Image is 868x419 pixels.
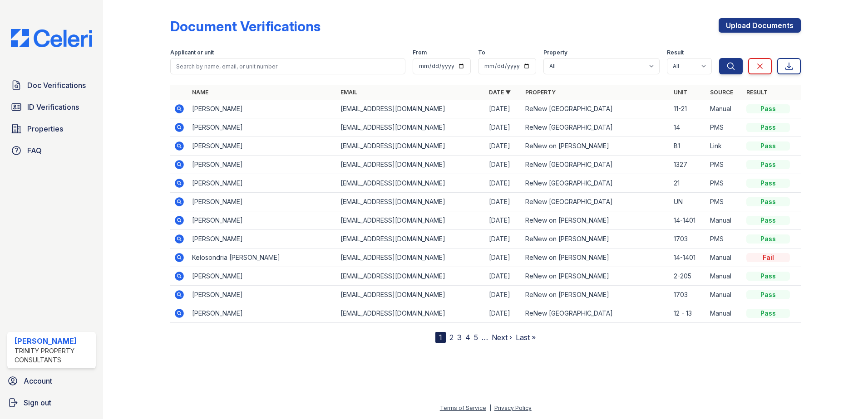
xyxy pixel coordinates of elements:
td: 14-1401 [670,248,706,267]
div: Trinity Property Consultants [15,346,92,365]
a: 5 [474,333,478,342]
td: [EMAIL_ADDRESS][DOMAIN_NAME] [337,211,485,230]
img: CE_Logo_Blue-a8612792a0a2168367f1c8372b55b34899dd931a85d93a1a3d3e32e68fde9ad4.png [4,29,99,47]
td: ReNew [GEOGRAPHIC_DATA] [522,193,670,211]
td: Manual [706,211,743,230]
td: [PERSON_NAME] [188,211,337,230]
td: 2-205 [670,267,706,286]
div: Pass [746,197,790,206]
td: ReNew on [PERSON_NAME] [522,286,670,304]
div: Document Verifications [170,18,321,34]
td: 1703 [670,230,706,248]
td: [DATE] [485,193,522,211]
td: [PERSON_NAME] [188,174,337,193]
td: [DATE] [485,286,522,304]
label: Result [667,49,684,56]
a: Source [710,89,733,96]
td: [PERSON_NAME] [188,137,337,156]
a: Account [4,372,99,390]
span: FAQ [27,145,42,156]
td: [EMAIL_ADDRESS][DOMAIN_NAME] [337,230,485,248]
label: Property [543,49,567,56]
td: Manual [706,100,743,118]
label: To [478,49,485,56]
a: Unit [674,89,687,96]
td: 1703 [670,286,706,304]
a: Name [192,89,208,96]
td: [DATE] [485,137,522,156]
a: FAQ [7,141,96,160]
a: Date ▼ [489,89,511,96]
span: ID Verifications [27,102,79,112]
a: Next › [492,333,512,342]
td: [PERSON_NAME] [188,230,337,248]
td: Link [706,137,743,156]
td: [EMAIL_ADDRESS][DOMAIN_NAME] [337,118,485,137]
td: ReNew on [PERSON_NAME] [522,211,670,230]
td: [EMAIL_ADDRESS][DOMAIN_NAME] [337,137,485,156]
td: PMS [706,156,743,174]
span: … [482,332,488,343]
a: ID Verifications [7,98,96,116]
input: Search by name, email, or unit number [170,58,405,74]
td: [EMAIL_ADDRESS][DOMAIN_NAME] [337,100,485,118]
td: PMS [706,193,743,211]
td: ReNew on [PERSON_NAME] [522,230,670,248]
td: [DATE] [485,174,522,193]
td: [DATE] [485,267,522,286]
td: Kelosondria [PERSON_NAME] [188,248,337,267]
div: Pass [746,123,790,132]
a: Terms of Service [440,404,486,411]
td: [PERSON_NAME] [188,118,337,137]
td: [EMAIL_ADDRESS][DOMAIN_NAME] [337,174,485,193]
td: [PERSON_NAME] [188,100,337,118]
td: PMS [706,118,743,137]
td: 14-1401 [670,211,706,230]
td: 14 [670,118,706,137]
a: Last » [516,333,536,342]
td: [DATE] [485,118,522,137]
td: [DATE] [485,230,522,248]
label: Applicant or unit [170,49,214,56]
td: [EMAIL_ADDRESS][DOMAIN_NAME] [337,304,485,323]
span: Doc Verifications [27,80,86,91]
div: Pass [746,104,790,113]
td: [EMAIL_ADDRESS][DOMAIN_NAME] [337,193,485,211]
td: 1327 [670,156,706,174]
td: PMS [706,174,743,193]
td: ReNew [GEOGRAPHIC_DATA] [522,174,670,193]
td: ReNew [GEOGRAPHIC_DATA] [522,118,670,137]
td: [DATE] [485,211,522,230]
a: Email [340,89,357,96]
div: Pass [746,216,790,225]
div: Pass [746,179,790,188]
td: [EMAIL_ADDRESS][DOMAIN_NAME] [337,286,485,304]
a: Result [746,89,768,96]
div: Pass [746,160,790,169]
div: Pass [746,272,790,281]
td: Manual [706,248,743,267]
td: B1 [670,137,706,156]
span: Account [24,375,52,386]
td: [PERSON_NAME] [188,156,337,174]
td: UN [670,193,706,211]
td: [DATE] [485,304,522,323]
td: PMS [706,230,743,248]
a: Privacy Policy [494,404,532,411]
span: Properties [27,123,63,134]
a: Upload Documents [719,18,801,33]
label: From [413,49,427,56]
a: Doc Verifications [7,76,96,94]
div: Pass [746,141,790,151]
td: Manual [706,267,743,286]
div: 1 [435,332,446,343]
td: [PERSON_NAME] [188,193,337,211]
td: ReNew [GEOGRAPHIC_DATA] [522,100,670,118]
td: ReNew [GEOGRAPHIC_DATA] [522,156,670,174]
td: [DATE] [485,100,522,118]
td: 21 [670,174,706,193]
a: Properties [7,120,96,138]
a: 3 [457,333,462,342]
a: 4 [465,333,470,342]
td: 11-21 [670,100,706,118]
